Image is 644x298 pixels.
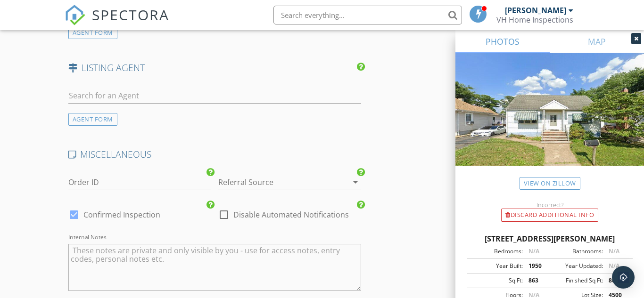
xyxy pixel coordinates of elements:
span: N/A [609,247,619,255]
div: 863 [603,276,630,285]
div: Sq Ft: [470,276,523,285]
div: Finished Sq Ft: [550,276,603,285]
a: PHOTOS [455,30,550,53]
label: Confirmed Inspection [83,210,160,219]
a: View on Zillow [520,177,580,190]
input: Search for an Agent [68,88,361,104]
span: N/A [609,262,619,270]
div: VH Home Inspections [496,15,573,24]
textarea: Internal Notes [68,244,361,291]
input: Search everything... [273,6,462,24]
img: streetview [455,53,644,188]
div: [STREET_ADDRESS][PERSON_NAME] [467,233,633,244]
div: AGENT FORM [68,113,117,126]
div: Open Intercom Messenger [612,266,635,289]
div: Discard Additional info [501,209,598,222]
div: Incorrect? [455,201,644,209]
div: Bathrooms: [550,247,603,256]
a: MAP [550,30,644,53]
div: 1950 [523,262,550,270]
h4: LISTING AGENT [68,62,361,74]
h4: MISCELLANEOUS [68,148,361,161]
span: N/A [528,247,539,255]
div: Year Built: [470,262,523,270]
div: 863 [523,276,550,285]
div: [PERSON_NAME] [505,6,566,15]
span: SPECTORA [92,5,169,24]
div: Year Updated: [550,262,603,270]
a: SPECTORA [65,13,169,32]
i: arrow_drop_down [350,177,361,188]
div: Bedrooms: [470,247,523,256]
label: Disable Automated Notifications [233,210,349,219]
img: The Best Home Inspection Software - Spectora [65,5,85,25]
